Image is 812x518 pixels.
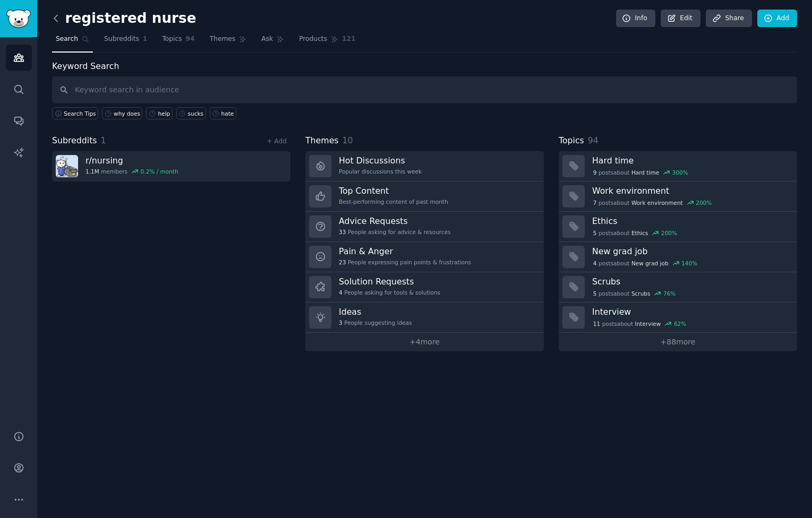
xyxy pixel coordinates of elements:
h3: Hot Discussions [339,155,422,166]
div: hate [221,110,234,117]
span: 11 [593,320,600,327]
img: GummySearch logo [6,10,31,28]
a: Interview11postsaboutInterview62% [559,303,797,333]
a: Hard time9postsaboutHard time300% [559,151,797,182]
span: Themes [210,34,236,44]
span: Subreddits [52,134,97,148]
a: Topics94 [158,31,198,53]
span: 5 [593,290,597,297]
span: 10 [343,135,353,145]
div: post s about [592,168,689,177]
span: Interview [635,320,661,327]
h3: Interview [592,306,790,317]
a: Ethics5postsaboutEthics200% [559,212,797,242]
span: Topics [559,134,584,148]
span: 4 [593,260,597,267]
h3: Ideas [339,306,412,317]
span: Search Tips [64,110,96,117]
span: 7 [593,199,597,206]
span: Subreddits [104,34,139,44]
div: post s about [592,319,687,329]
span: Work environment [631,199,683,206]
div: post s about [592,228,678,238]
div: sucks [188,110,203,117]
span: 3 [339,319,343,326]
span: Hard time [631,169,659,176]
span: 94 [186,34,195,44]
div: Best-performing content of past month [339,198,448,205]
span: 1.1M [86,168,99,175]
div: 200 % [661,229,677,237]
h3: Ethics [592,215,790,227]
a: +88more [559,333,797,351]
span: 33 [339,228,346,236]
a: hate [210,107,236,119]
span: Search [56,34,78,44]
span: Products [299,34,327,44]
div: 62 % [674,320,686,327]
h3: Top Content [339,185,448,196]
h3: Scrubs [592,276,790,287]
div: Popular discussions this week [339,168,422,175]
div: 0.2 % / month [141,168,178,175]
div: post s about [592,198,713,208]
span: Topics [162,34,182,44]
span: Ask [261,34,273,44]
span: 1 [143,34,148,44]
a: Ask [258,31,288,53]
h3: Hard time [592,155,790,166]
h3: Pain & Anger [339,246,471,257]
button: Search Tips [52,107,98,119]
div: People asking for advice & resources [339,228,451,236]
div: 300 % [672,169,688,176]
div: why does [114,110,140,117]
a: Themes [206,31,251,53]
span: 1 [101,135,106,145]
div: People expressing pain points & frustrations [339,258,471,266]
a: New grad job4postsaboutNew grad job140% [559,242,797,272]
span: Themes [305,134,339,148]
a: Add [757,10,797,28]
div: 200 % [696,199,712,206]
h3: New grad job [592,246,790,257]
h3: r/ nursing [86,155,178,166]
span: 121 [342,34,356,44]
span: 4 [339,289,343,296]
label: Keyword Search [52,61,119,71]
a: Ideas3People suggesting ideas [305,303,544,333]
a: Products121 [295,31,359,53]
div: help [158,110,170,117]
span: 5 [593,229,597,237]
a: Top ContentBest-performing content of past month [305,182,544,212]
h2: registered nurse [52,10,196,27]
a: why does [102,107,142,119]
h3: Solution Requests [339,276,440,287]
span: 23 [339,258,346,266]
a: Pain & Anger23People expressing pain points & frustrations [305,242,544,272]
a: Edit [661,10,700,28]
a: Work environment7postsaboutWork environment200% [559,182,797,212]
div: 140 % [681,260,697,267]
a: Scrubs5postsaboutScrubs76% [559,272,797,303]
span: Scrubs [631,290,651,297]
div: People suggesting ideas [339,319,412,326]
span: 9 [593,169,597,176]
span: Ethics [631,229,648,237]
a: Subreddits1 [100,31,151,53]
input: Keyword search in audience [52,76,797,103]
a: + Add [267,137,287,145]
a: r/nursing1.1Mmembers0.2% / month [52,151,290,182]
div: post s about [592,289,677,298]
img: nursing [56,155,78,177]
h3: Work environment [592,185,790,196]
a: Advice Requests33People asking for advice & resources [305,212,544,242]
a: Share [706,10,751,28]
div: People asking for tools & solutions [339,289,440,296]
a: Search [52,31,93,53]
a: +4more [305,333,544,351]
span: 94 [588,135,599,145]
a: help [146,107,172,119]
span: New grad job [631,260,669,267]
a: Info [616,10,655,28]
a: Hot DiscussionsPopular discussions this week [305,151,544,182]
